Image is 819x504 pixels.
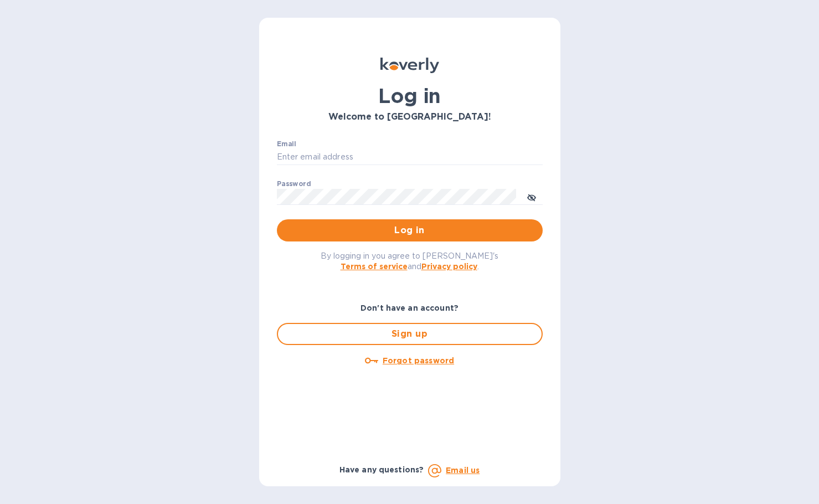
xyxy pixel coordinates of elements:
a: Privacy policy [421,262,477,271]
h3: Welcome to [GEOGRAPHIC_DATA]! [277,112,543,122]
u: Forgot password [383,356,454,365]
button: Sign up [277,323,543,345]
span: Log in [286,224,534,237]
span: Sign up [287,327,533,341]
input: Enter email address [277,149,543,166]
a: Email us [446,466,480,475]
span: By logging in you agree to [PERSON_NAME]'s and . [321,251,498,271]
button: Log in [277,219,543,241]
img: Koverly [380,58,439,73]
h1: Log in [277,84,543,107]
a: Terms of service [341,262,408,271]
b: Have any questions? [339,465,424,474]
b: Don't have an account? [360,304,459,312]
label: Password [277,181,311,187]
label: Email [277,141,296,147]
button: toggle password visibility [521,186,543,208]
